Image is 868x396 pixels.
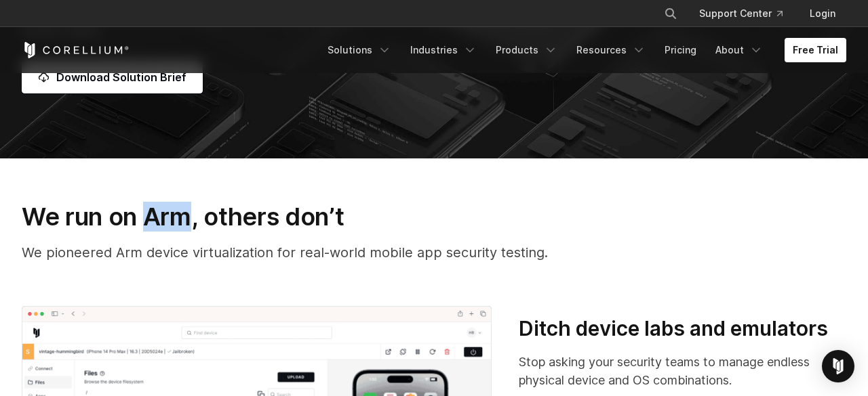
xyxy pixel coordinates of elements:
div: Navigation Menu [648,1,846,26]
button: Search [658,1,683,26]
p: We pioneered Arm device virtualization for real-world mobile app security testing. [22,242,846,263]
a: Solutions [319,38,399,62]
a: Industries [402,38,485,62]
a: Support Center [688,1,793,26]
a: Pricing [656,38,705,62]
h3: Ditch device labs and emulators [519,316,846,342]
a: About [707,38,771,62]
a: Login [799,1,846,26]
p: Stop asking your security teams to manage endless physical device and OS combinations. [519,353,846,389]
a: Products [488,38,566,62]
a: Resources [568,38,654,62]
span: Download Solution Brief [56,69,186,85]
a: Corellium Home [22,42,130,58]
h3: We run on Arm, others don’t [22,202,846,232]
a: Free Trial [785,38,846,62]
div: Open Intercom Messenger [822,350,854,382]
a: Download Solution Brief [22,61,203,93]
div: Navigation Menu [319,38,846,62]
